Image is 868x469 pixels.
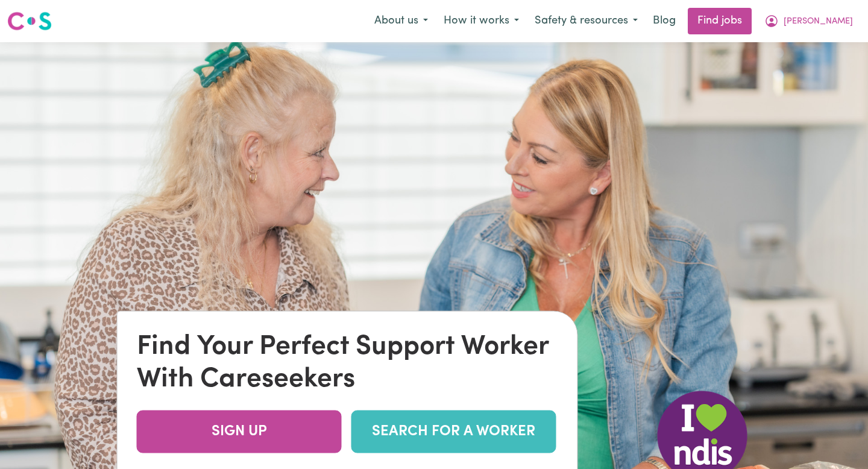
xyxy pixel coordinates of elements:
a: Blog [646,8,683,34]
a: Careseekers logo [7,7,52,35]
button: About us [366,8,436,34]
a: Find jobs [688,8,752,34]
img: Careseekers logo [7,10,52,32]
button: My Account [756,8,861,34]
a: SIGN UP [137,410,342,453]
button: How it works [436,8,527,34]
div: Find Your Perfect Support Worker With Careseekers [137,330,558,395]
span: [PERSON_NAME] [784,15,853,28]
button: Safety & resources [527,8,646,34]
a: SEARCH FOR A WORKER [351,410,556,453]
